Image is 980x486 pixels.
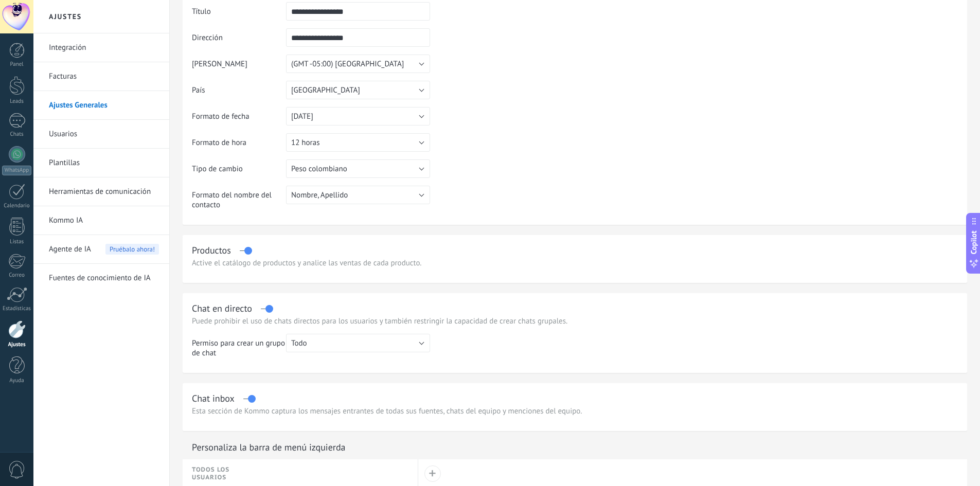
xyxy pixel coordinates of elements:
[192,302,252,314] div: Chat en directo
[33,62,169,91] li: Facturas
[33,149,169,177] li: Plantillas
[192,466,254,481] span: Todos los usuarios
[291,112,313,121] span: [DATE]
[49,264,159,293] a: Fuentes de conocimiento de IA
[2,98,32,105] div: Leads
[49,120,159,149] a: Usuarios
[291,190,348,200] span: Nombre, Apellido
[33,206,169,235] li: Kommo IA
[192,28,286,55] td: Dirección
[33,91,169,120] li: Ajustes Generales
[49,177,159,206] a: Herramientas de comunicación
[192,334,286,366] td: Permiso para crear un grupo de chat
[291,59,404,69] span: (GMT -05:00) [GEOGRAPHIC_DATA]
[105,244,159,255] span: Pruébalo ahora!
[2,272,32,279] div: Correo
[192,186,286,218] td: Formato del nombre del contacto
[291,85,360,95] span: [GEOGRAPHIC_DATA]
[49,62,159,91] a: Facturas
[286,159,430,178] button: Peso colombiano
[33,177,169,206] li: Herramientas de comunicación
[192,441,346,453] div: Personaliza la barra de menú izquierda
[286,334,430,352] button: Todo
[33,120,169,149] li: Usuarios
[2,341,32,348] div: Ajustes
[49,235,159,264] a: Agente de IAPruébalo ahora!
[49,206,159,235] a: Kommo IA
[192,316,958,326] p: Puede prohibir el uso de chats directos para los usuarios y también restringir la capacidad de cr...
[291,338,307,348] span: Todo
[192,133,286,159] td: Formato de hora
[424,465,441,482] button: +
[2,377,32,384] div: Ayuda
[33,264,169,292] li: Fuentes de conocimiento de IA
[286,107,430,125] button: [DATE]
[2,203,32,209] div: Calendario
[2,239,32,245] div: Listas
[2,61,32,68] div: Panel
[2,131,32,138] div: Chats
[192,406,958,416] p: Esta sección de Kommo captura los mensajes entrantes de todas sus fuentes, chats del equipo y men...
[192,159,286,186] td: Tipo de cambio
[2,166,31,175] div: WhatsApp
[286,186,430,204] button: Nombre, Apellido
[286,133,430,152] button: 12 horas
[192,244,231,256] div: Productos
[291,164,347,174] span: Peso colombiano
[429,470,436,477] div: +
[33,235,169,264] li: Agente de IA
[291,138,319,148] span: 12 horas
[192,81,286,107] td: País
[192,258,958,268] div: Active el catálogo de productos y analice las ventas de cada producto.
[969,230,979,254] span: Copilot
[49,33,159,62] a: Integración
[192,392,235,404] div: Chat inbox
[192,55,286,81] td: [PERSON_NAME]
[286,81,430,99] button: [GEOGRAPHIC_DATA]
[286,55,430,73] button: (GMT -05:00) [GEOGRAPHIC_DATA]
[33,33,169,62] li: Integración
[192,107,286,133] td: Formato de fecha
[49,91,159,120] a: Ajustes Generales
[2,305,32,312] div: Estadísticas
[49,235,91,264] span: Agente de IA
[49,149,159,177] a: Plantillas
[192,2,286,28] td: Título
